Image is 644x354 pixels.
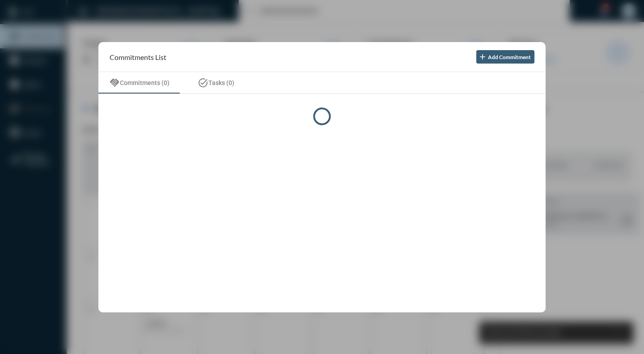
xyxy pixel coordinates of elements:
[120,79,169,86] span: Commitments (0)
[198,77,208,88] mat-icon: task_alt
[478,52,487,61] mat-icon: add
[109,77,120,88] mat-icon: handshake
[476,50,534,64] button: Add Commitment
[110,52,166,61] h2: Commitments List
[208,79,234,86] span: Tasks (0)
